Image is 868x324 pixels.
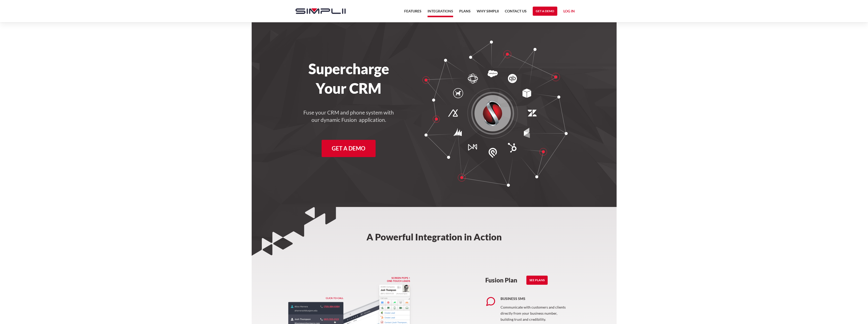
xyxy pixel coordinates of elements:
h1: Your CRM [290,80,407,97]
a: Plans [459,8,471,17]
img: Simplii [296,8,346,14]
h5: Business SMS [501,296,569,301]
h2: A Powerful Integration in Action [355,207,513,249]
h4: Fuse your CRM and phone system with our dynamic Fusion application. [303,109,394,124]
h3: Fusion Plan [485,276,517,284]
a: Get a Demo [533,7,557,16]
a: Get a Demo [322,140,376,157]
h1: Supercharge [290,60,407,77]
a: Features [404,8,421,17]
a: Integrations [428,8,453,17]
a: Log in [563,8,575,16]
a: Contact US [505,8,527,17]
a: Why Simplii [477,8,499,17]
a: See Plans [526,276,548,285]
p: Communicate with customers and clients directly from your business number, building trust and cre... [501,304,569,322]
